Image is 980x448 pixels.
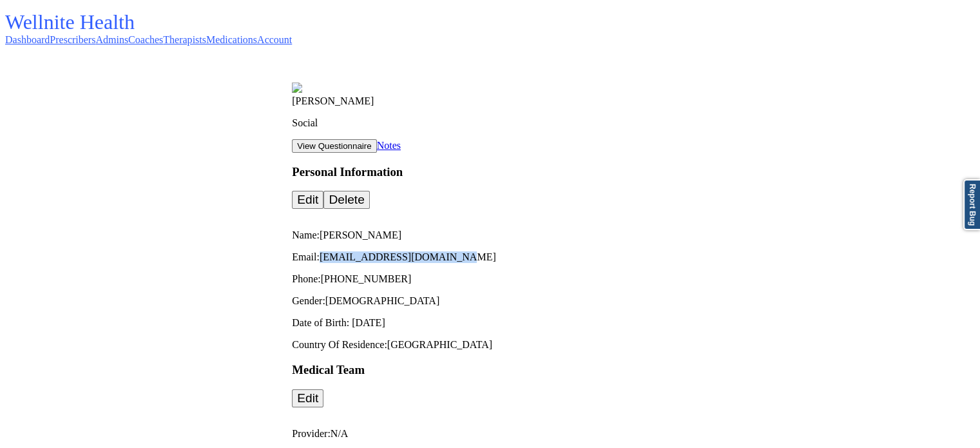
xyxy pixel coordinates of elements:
[5,10,292,34] div: Wellnite Health
[292,95,975,107] div: [PERSON_NAME]
[292,229,975,241] p: Name: [PERSON_NAME]
[292,339,975,351] p: Country Of Residence: [GEOGRAPHIC_DATA]
[292,251,975,263] p: Email: [EMAIL_ADDRESS][DOMAIN_NAME]
[292,295,975,307] p: Gender: [DEMOGRAPHIC_DATA]
[292,317,975,329] p: Date of Birth: [DATE]
[163,34,206,45] a: Therapists
[128,34,163,45] a: Coaches
[292,363,975,377] h3: Medical Team
[323,191,369,209] button: Delete
[292,117,975,129] p: Social
[5,34,50,45] a: Dashboard
[257,34,292,45] a: Account
[50,34,95,45] a: Prescribers
[292,83,302,93] img: Image%2Fplaceholer-image.png
[292,389,323,407] button: Edit
[206,34,257,45] a: Medications
[292,139,376,153] button: View Questionnaire
[292,273,975,285] p: Phone: [PHONE_NUMBER]
[95,34,128,45] a: Admins
[377,140,401,151] a: Notes
[963,179,980,230] a: Report Bug
[292,428,975,440] p: Provider: N/A
[292,165,975,179] h3: Personal Information
[292,191,323,209] button: Edit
